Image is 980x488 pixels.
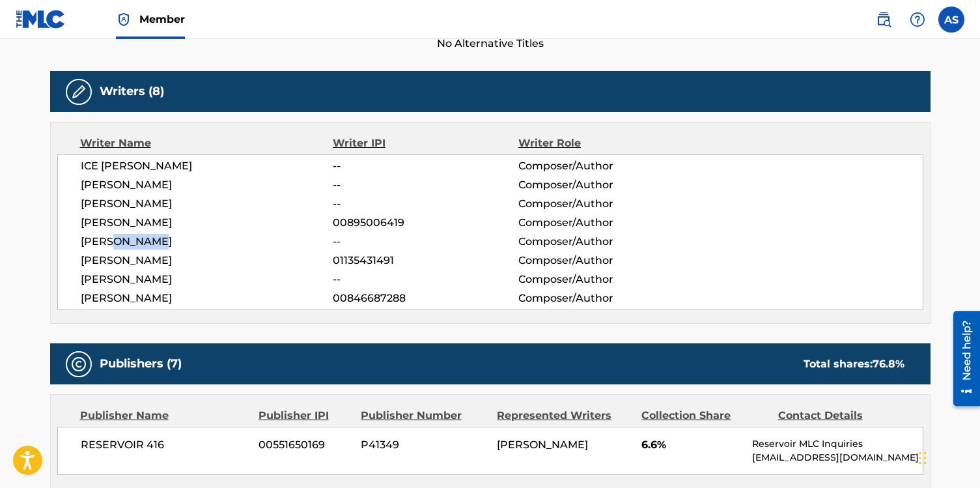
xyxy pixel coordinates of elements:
span: RESERVOIR 416 [81,437,249,453]
h5: Publishers (7) [100,356,182,371]
img: Publishers [71,356,87,372]
h5: Writers (8) [100,84,164,99]
div: User Menu [938,7,964,33]
p: [EMAIL_ADDRESS][DOMAIN_NAME] [752,451,922,465]
span: Composer/Author [518,234,687,250]
span: 76.8 % [873,358,904,370]
div: Collection Share [641,408,768,423]
span: Composer/Author [518,291,687,306]
span: [PERSON_NAME] [497,438,588,451]
span: Composer/Author [518,196,687,212]
div: Publisher Number [361,408,487,423]
img: help [910,12,925,27]
span: Composer/Author [518,158,687,174]
span: -- [333,234,518,250]
div: Writer Role [518,136,687,151]
span: 00846687288 [333,291,518,306]
span: -- [333,196,518,212]
img: Writers [71,84,87,100]
span: 00895006419 [333,215,518,231]
div: Writer Name [80,136,333,151]
span: 6.6% [641,437,742,453]
span: Composer/Author [518,215,687,231]
span: [PERSON_NAME] [81,253,333,268]
iframe: Resource Center [944,306,980,411]
p: Reservoir MLC Inquiries [752,437,922,451]
span: Composer/Author [518,272,687,287]
div: Publisher IPI [259,408,351,423]
div: Writer IPI [333,136,518,151]
iframe: Chat Widget [915,425,980,488]
div: Publisher Name [80,408,249,423]
span: ICE [PERSON_NAME] [81,158,333,174]
span: 01135431491 [333,253,518,268]
span: [PERSON_NAME] [81,177,333,193]
span: [PERSON_NAME] [81,272,333,287]
span: [PERSON_NAME] [81,234,333,250]
span: No Alternative Titles [50,36,931,51]
span: P41349 [361,437,487,453]
span: [PERSON_NAME] [81,215,333,231]
div: Contact Details [778,408,904,423]
span: 00551650169 [259,437,351,453]
img: search [876,12,891,27]
span: Composer/Author [518,253,687,268]
span: -- [333,272,518,287]
div: Drag [919,438,927,478]
span: Member [139,12,185,27]
span: -- [333,177,518,193]
span: [PERSON_NAME] [81,291,333,306]
a: Public Search [871,7,897,33]
span: Composer/Author [518,177,687,193]
div: Help [904,7,931,33]
img: Top Rightsholder [116,12,132,27]
span: -- [333,158,518,174]
span: [PERSON_NAME] [81,196,333,212]
img: MLC Logo [16,10,66,29]
div: Total shares: [804,356,904,372]
div: Represented Writers [497,408,632,423]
